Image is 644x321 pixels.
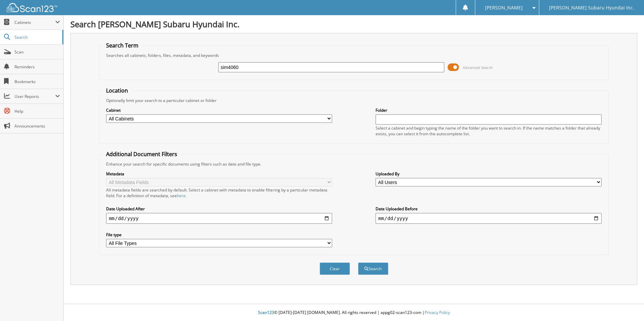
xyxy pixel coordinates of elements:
[70,19,637,30] h1: Search [PERSON_NAME] Subaru Hyundai Inc.
[376,107,602,113] label: Folder
[425,310,450,315] a: Privacy Policy
[14,20,55,25] span: Cabinets
[64,305,644,321] div: © [DATE]-[DATE] [DOMAIN_NAME]. All rights reserved | appg02-scan123-com |
[485,6,523,10] span: [PERSON_NAME]
[103,52,605,58] div: Searches all cabinets, folders, files, metadata, and keywords
[376,171,602,177] label: Uploaded By
[610,289,644,321] iframe: Chat Widget
[103,87,131,94] legend: Location
[14,64,60,70] span: Reminders
[258,310,274,315] span: Scan123
[103,98,605,103] div: Optionally limit your search to a particular cabinet or folder
[106,187,332,199] div: All metadata fields are searched by default. Select a cabinet with metadata to enable filtering b...
[14,79,60,84] span: Bookmarks
[14,34,59,40] span: Search
[358,262,388,275] button: Search
[103,161,605,167] div: Enhance your search for specific documents using filters such as date and file type.
[14,123,60,129] span: Announcements
[463,65,493,70] span: Advanced Search
[320,262,350,275] button: Clear
[106,107,332,113] label: Cabinet
[376,213,602,224] input: end
[106,232,332,238] label: File type
[177,193,186,199] a: here
[106,213,332,224] input: start
[14,94,55,99] span: User Reports
[103,150,181,158] legend: Additional Document Filters
[7,3,57,12] img: scan123-logo-white.svg
[14,49,60,55] span: Scan
[14,108,60,114] span: Help
[549,6,634,10] span: [PERSON_NAME] Subaru Hyundai Inc.
[106,206,332,212] label: Date Uploaded After
[106,171,332,177] label: Metadata
[376,206,602,212] label: Date Uploaded Before
[103,42,142,49] legend: Search Term
[376,125,602,137] div: Select a cabinet and begin typing the name of the folder you want to search in. If the name match...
